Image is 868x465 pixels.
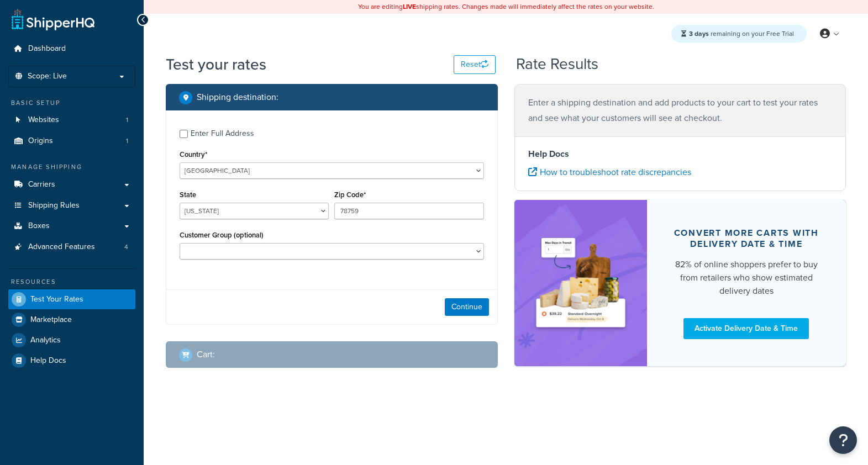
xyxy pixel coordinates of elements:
div: Manage Shipping [8,162,135,172]
span: Boxes [28,221,50,231]
b: LIVE [403,2,416,12]
input: Enter Full Address [180,130,188,138]
span: Dashboard [28,44,66,54]
label: Zip Code* [334,191,366,199]
h2: Cart : [197,350,215,360]
button: Open Resource Center [829,426,857,454]
li: Websites [8,110,135,130]
label: Country* [180,150,207,158]
a: Carriers [8,175,135,195]
span: 4 [124,242,128,252]
span: 1 [126,115,128,125]
a: Origins1 [8,131,135,151]
button: Continue [445,298,489,316]
span: Shipping Rules [28,201,80,210]
div: Resources [8,277,135,287]
label: Customer Group (optional) [180,231,264,239]
div: Enter Full Address [191,126,254,141]
div: Basic Setup [8,98,135,108]
li: Advanced Features [8,237,135,257]
span: Test Your Rates [30,295,83,304]
span: Origins [28,136,53,146]
div: 82% of online shoppers prefer to buy from retailers who show estimated delivery dates [674,258,819,298]
a: Advanced Features4 [8,237,135,257]
span: Help Docs [30,356,66,366]
span: 1 [126,136,128,146]
div: Convert more carts with delivery date & time [674,228,819,250]
a: Help Docs [8,351,135,371]
h4: Help Docs [528,147,833,161]
a: How to troubleshoot rate discrepancies [528,166,691,178]
button: Reset [454,55,496,74]
a: Marketplace [8,310,135,330]
label: State [180,191,196,199]
h2: Rate Results [516,56,598,73]
h1: Test your rates [166,54,266,75]
span: Advanced Features [28,242,95,252]
li: Origins [8,131,135,151]
a: Shipping Rules [8,195,135,216]
a: Activate Delivery Date & Time [683,318,809,339]
span: Scope: Live [28,72,67,81]
a: Analytics [8,330,135,350]
a: Boxes [8,216,135,236]
h2: Shipping destination : [197,92,278,102]
a: Test Your Rates [8,289,135,309]
span: Websites [28,115,59,125]
span: Analytics [30,336,61,345]
a: Dashboard [8,39,135,59]
span: Carriers [28,180,55,189]
a: Websites1 [8,110,135,130]
img: feature-image-ddt-36eae7f7280da8017bfb280eaccd9c446f90b1fe08728e4019434db127062ab4.png [531,216,630,350]
span: remaining on your Free Trial [689,29,794,39]
span: Marketplace [30,315,72,325]
strong: 3 days [689,29,709,39]
p: Enter a shipping destination and add products to your cart to test your rates and see what your c... [528,95,833,126]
